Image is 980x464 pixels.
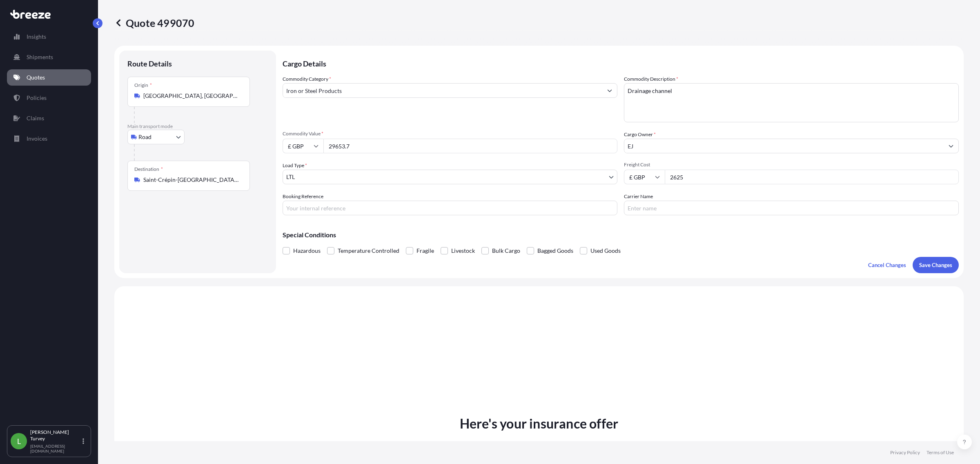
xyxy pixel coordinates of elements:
[27,73,45,82] p: Quotes
[7,90,91,106] a: Policies
[624,139,944,153] input: Full name
[134,166,163,172] div: Destination
[460,414,618,433] p: Here's your insurance offer
[30,429,81,442] p: [PERSON_NAME] Turvey
[590,245,621,257] span: Used Goods
[286,173,295,181] span: LTL
[323,139,617,153] input: Type amount
[283,192,323,201] label: Booking Reference
[451,245,475,257] span: Livestock
[27,33,46,41] p: Insights
[127,59,172,68] p: Route Details
[17,437,21,445] span: L
[868,261,906,269] p: Cancel Changes
[27,114,44,122] p: Claims
[27,135,47,143] p: Invoices
[624,130,656,139] label: Cargo Owner
[127,130,185,144] button: Select transport
[919,261,952,269] p: Save Changes
[624,75,678,83] label: Commodity Description
[143,176,240,184] input: Destination
[138,133,151,141] span: Road
[283,51,959,75] p: Cargo Details
[492,245,520,257] span: Bulk Cargo
[27,94,47,102] p: Policies
[283,201,617,215] input: Your internal reference
[913,257,959,273] button: Save Changes
[7,110,91,126] a: Claims
[30,444,81,453] p: [EMAIL_ADDRESS][DOMAIN_NAME]
[143,92,240,100] input: Origin
[283,161,307,170] span: Load Type
[862,257,913,273] button: Cancel Changes
[416,245,434,257] span: Fragile
[927,449,954,456] a: Terms of Use
[27,53,53,61] p: Shipments
[665,170,959,184] input: Enter amount
[890,449,920,456] a: Privacy Policy
[293,245,321,257] span: Hazardous
[602,83,617,98] button: Show suggestions
[624,192,653,201] label: Carrier Name
[127,123,268,130] p: Main transport mode
[338,245,399,257] span: Temperature Controlled
[7,130,91,147] a: Invoices
[944,139,958,153] button: Show suggestions
[283,75,331,83] label: Commodity Category
[624,83,959,122] textarea: Drainage channel
[624,201,959,215] input: Enter name
[537,245,573,257] span: Bagged Goods
[7,49,91,65] a: Shipments
[134,82,152,88] div: Origin
[624,161,959,168] span: Freight Cost
[7,69,91,86] a: Quotes
[283,170,617,184] button: LTL
[283,83,602,98] input: Select a commodity type
[7,29,91,45] a: Insights
[114,16,194,29] p: Quote 499070
[283,130,617,137] span: Commodity Value
[283,232,959,238] p: Special Conditions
